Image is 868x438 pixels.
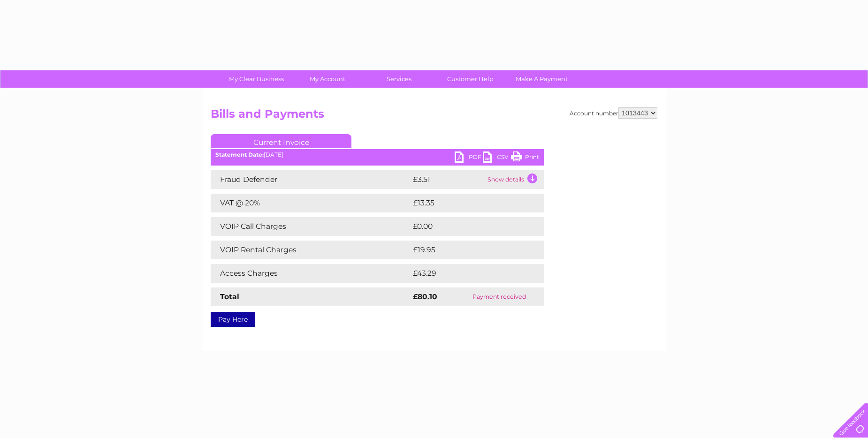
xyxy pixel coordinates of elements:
[215,151,264,158] b: Statement Date:
[483,151,511,165] a: CSV
[411,241,524,259] td: £19.95
[211,241,411,259] td: VOIP Rental Charges
[211,312,255,327] a: Pay Here
[411,170,485,189] td: £3.51
[411,264,525,283] td: £43.29
[211,134,351,148] a: Current Invoice
[511,151,539,165] a: Print
[211,264,411,283] td: Access Charges
[211,194,411,212] td: VAT @ 20%
[570,107,657,119] div: Account number
[455,287,544,306] td: Payment received
[289,70,366,88] a: My Account
[411,217,522,236] td: £0.00
[211,170,411,189] td: Fraud Defender
[413,292,437,301] strong: £80.10
[218,70,295,88] a: My Clear Business
[455,151,483,165] a: PDF
[211,151,544,158] div: [DATE]
[220,292,239,301] strong: Total
[411,194,524,212] td: £13.35
[211,217,411,236] td: VOIP Call Charges
[503,70,580,88] a: Make A Payment
[432,70,509,88] a: Customer Help
[360,70,438,88] a: Services
[485,170,544,189] td: Show details
[211,107,657,125] h2: Bills and Payments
